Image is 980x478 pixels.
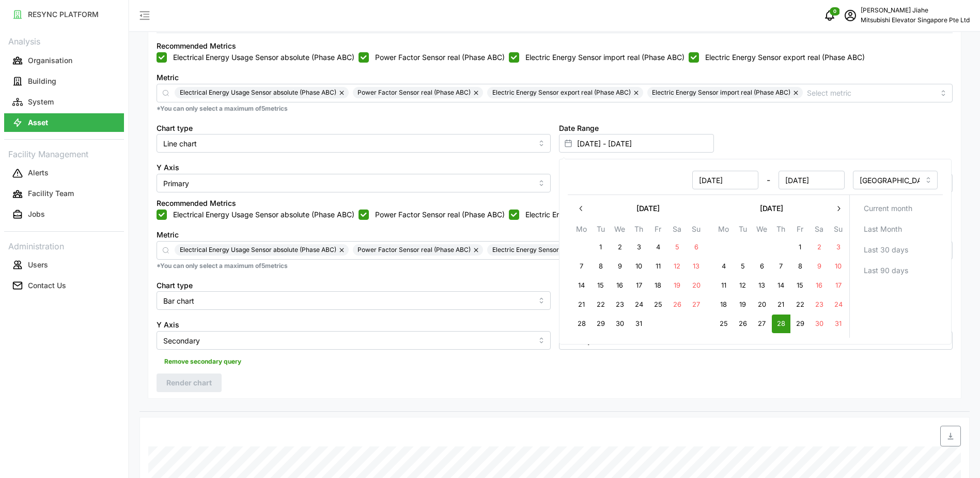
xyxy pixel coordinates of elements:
button: 6 August 2025 [752,257,771,276]
button: 4 July 2025 [648,238,667,257]
th: Th [771,223,790,238]
button: 19 August 2025 [733,295,752,314]
button: 23 July 2025 [610,295,629,314]
button: Facility Team [4,185,124,203]
p: Facility Team [28,188,74,199]
button: 28 July 2025 [572,315,590,333]
input: Select metric [807,87,935,98]
a: Contact Us [4,275,124,296]
a: System [4,92,124,112]
button: 25 July 2025 [648,295,667,314]
input: Select Y axis [157,174,551,192]
a: Jobs [4,204,124,225]
a: Building [4,71,124,92]
span: Electrical Energy Usage Sensor absolute (Phase ABC) [180,87,336,98]
label: Electric Energy Sensor export real (Phase ABC) [699,52,865,63]
button: 14 July 2025 [572,276,590,295]
span: Current month [863,200,912,217]
th: Tu [733,223,752,238]
button: 26 July 2025 [667,295,686,314]
button: 20 August 2025 [752,295,771,314]
button: Organisation [4,51,124,70]
button: 4 August 2025 [714,257,733,276]
button: 8 August 2025 [790,257,809,276]
button: 16 July 2025 [610,276,629,295]
button: 2 July 2025 [610,238,629,257]
span: Render chart [166,374,212,392]
button: 29 July 2025 [591,315,610,333]
input: Select Y axis [157,331,551,350]
th: Tu [591,223,610,238]
div: Recommended Metrics [157,198,236,209]
p: *You can only select a maximum of 5 metrics [157,262,953,271]
button: Last Month [853,220,939,238]
p: Alerts [28,168,49,178]
a: Users [4,255,124,275]
button: 15 July 2025 [591,276,610,295]
button: [DATE] [590,199,706,218]
th: We [752,223,771,238]
label: Chart type [157,280,193,291]
button: RESYNC PLATFORM [4,5,124,24]
button: 30 July 2025 [610,315,629,333]
a: Facility Team [4,184,124,204]
p: Analysis [4,33,124,48]
input: Select chart type [157,291,551,310]
span: Electric Energy Sensor export real (Phase ABC) [492,87,631,98]
th: Su [687,223,706,238]
input: Select chart type [157,134,551,153]
label: Date Range [559,123,599,134]
p: Organisation [28,55,72,66]
button: 5 July 2025 [667,238,686,257]
button: 6 July 2025 [687,238,705,257]
button: Contact Us [4,276,124,295]
button: System [4,93,124,111]
a: Organisation [4,50,124,71]
label: Power Factor Sensor real (Phase ABC) [369,52,505,63]
button: schedule [840,5,861,26]
label: Metric [157,72,179,83]
label: Metric [157,229,179,241]
span: Electric Energy Sensor import real (Phase ABC) [652,87,790,98]
p: RESYNC PLATFORM [28,9,99,20]
p: *You can only select a maximum of 5 metrics [157,104,953,113]
button: 23 August 2025 [810,295,828,314]
span: Power Factor Sensor real (Phase ABC) [357,87,471,98]
button: 16 August 2025 [810,276,828,295]
button: 10 August 2025 [829,257,847,276]
button: Users [4,256,124,274]
button: Render chart [157,374,222,392]
input: Select date range [559,134,714,153]
button: 17 July 2025 [629,276,648,295]
label: Y Axis [157,319,179,331]
span: Electrical Energy Usage Sensor absolute (Phase ABC) [180,244,336,256]
button: 8 July 2025 [591,257,610,276]
button: 9 July 2025 [610,257,629,276]
span: 0 [833,8,836,15]
button: 18 July 2025 [648,276,667,295]
button: 27 August 2025 [752,315,771,333]
button: 5 August 2025 [733,257,752,276]
button: 11 August 2025 [714,276,733,295]
p: Asset [28,117,48,128]
button: 2 August 2025 [810,238,828,257]
button: [DATE] [714,199,829,218]
label: Chart type [157,123,193,134]
button: 7 August 2025 [771,257,790,276]
th: Mo [572,223,591,238]
button: 1 August 2025 [790,238,809,257]
button: 31 August 2025 [829,315,847,333]
button: Building [4,72,124,91]
button: 29 August 2025 [790,315,809,333]
div: Settings [139,2,970,412]
button: 11 July 2025 [648,257,667,276]
button: 25 August 2025 [714,315,733,333]
button: 20 July 2025 [687,276,705,295]
p: Administration [4,238,124,253]
th: Sa [810,223,829,238]
button: 18 August 2025 [714,295,733,314]
th: Fr [790,223,810,238]
div: Recommended Metrics [157,40,236,52]
button: 21 August 2025 [771,295,790,314]
label: Electrical Energy Usage Sensor absolute (Phase ABC) [167,210,354,220]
